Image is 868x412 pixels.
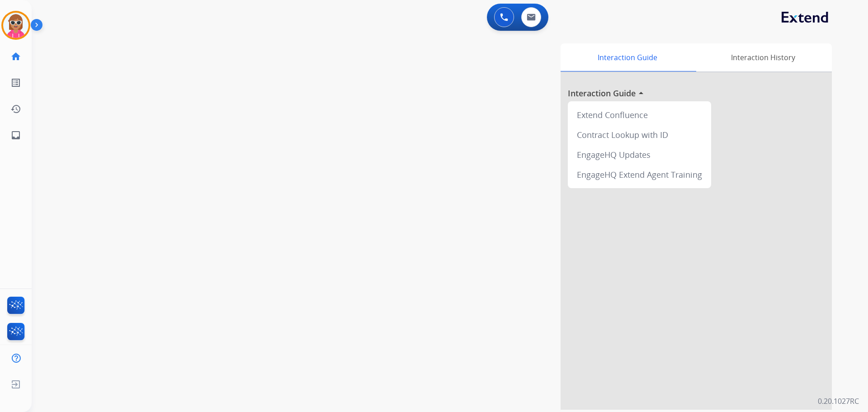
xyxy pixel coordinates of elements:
div: Extend Confluence [571,105,708,125]
div: Contract Lookup with ID [571,125,708,145]
mat-icon: history [10,104,21,114]
mat-icon: home [10,51,21,62]
div: EngageHQ Extend Agent Training [571,165,708,185]
div: Interaction Guide [561,43,694,71]
mat-icon: inbox [10,130,21,141]
mat-icon: list_alt [10,77,21,88]
img: avatar [3,13,28,38]
div: Interaction History [694,43,832,71]
p: 0.20.1027RC [818,396,859,407]
div: EngageHQ Updates [571,145,708,165]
